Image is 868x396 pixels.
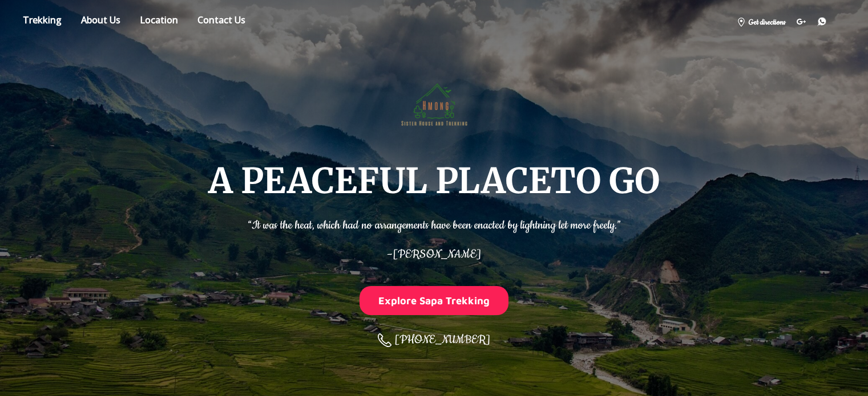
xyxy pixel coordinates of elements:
[360,286,509,315] button: Explore Sapa Trekking
[731,13,791,30] a: Get directions
[131,12,187,32] a: Location
[748,17,785,28] span: Get directions
[393,247,481,262] span: [PERSON_NAME]
[551,159,660,203] span: TO GO
[208,163,660,199] h1: A PEACEFUL PLACE
[248,240,621,263] p: –
[189,12,254,32] a: Contact us
[397,65,472,140] img: Hmong Sisters House and Trekking
[248,211,621,234] p: “It was the heat, which had no arrangements have been enacted by lightning let more freely.”
[14,12,70,32] a: Store
[72,12,129,32] a: About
